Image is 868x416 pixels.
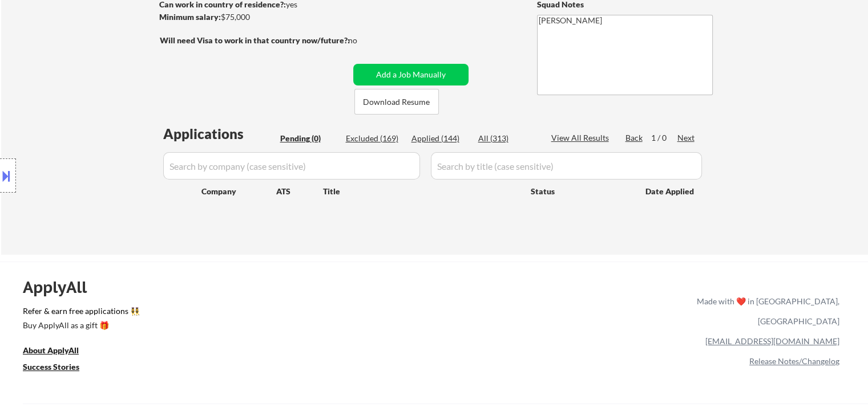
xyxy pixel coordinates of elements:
div: Made with ❤️ in [GEOGRAPHIC_DATA], [GEOGRAPHIC_DATA] [692,291,839,331]
button: Download Resume [354,89,439,115]
u: Success Stories [23,362,79,372]
div: View All Results [551,132,612,144]
div: Back [625,132,644,144]
a: Buy ApplyAll as a gift 🎁 [23,319,137,333]
div: Status [531,181,629,201]
div: All (313) [478,133,535,144]
a: [EMAIL_ADDRESS][DOMAIN_NAME] [705,336,839,346]
u: About ApplyAll [23,345,79,355]
div: no [348,35,381,46]
a: Release Notes/Changelog [749,356,839,366]
div: 1 / 0 [651,132,677,144]
div: ATS [276,186,323,197]
div: Next [677,132,696,144]
input: Search by company (case sensitive) [163,152,420,180]
div: Applied (144) [411,133,469,144]
div: Buy ApplyAll as a gift 🎁 [23,321,137,329]
div: Date Applied [645,186,696,197]
div: Title [323,186,520,197]
button: Add a Job Manually [353,64,469,85]
a: Success Stories [23,361,95,375]
strong: Will need Visa to work in that country now/future?: [160,35,350,45]
strong: Minimum salary: [159,12,221,22]
a: About ApplyAll [23,344,95,358]
input: Search by title (case sensitive) [431,152,702,180]
div: ApplyAll [23,278,100,297]
div: $75,000 [159,11,349,23]
a: Refer & earn free applications 👯‍♀️ [23,307,458,319]
div: Excluded (169) [346,133,403,144]
div: Pending (0) [280,133,337,144]
div: Company [201,186,276,197]
div: Applications [163,127,276,141]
